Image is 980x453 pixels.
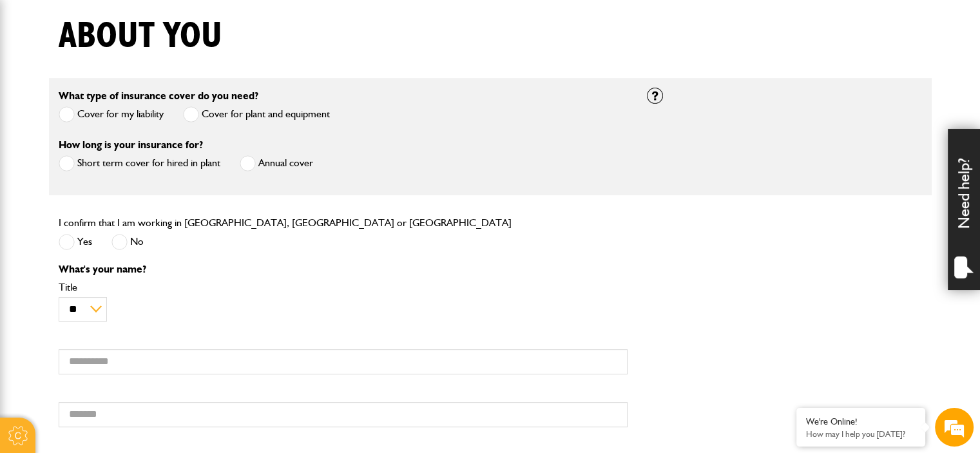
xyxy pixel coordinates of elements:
textarea: Type your message and hit 'Enter' [17,233,235,344]
input: Enter your email address [17,157,235,186]
img: d_20077148190_company_1631870298795_20077148190 [22,72,54,90]
label: I confirm that I am working in [GEOGRAPHIC_DATA], [GEOGRAPHIC_DATA] or [GEOGRAPHIC_DATA] [59,218,512,228]
div: Chat with us now [67,72,216,89]
label: Cover for my liability [59,106,164,122]
div: Minimize live chat window [211,6,242,37]
p: How may I help you today? [806,429,916,439]
p: What's your name? [59,264,628,275]
label: Yes [59,234,92,250]
input: Enter your last name [17,119,235,148]
input: Enter your phone number [17,195,235,224]
label: No [111,234,144,250]
div: Need help? [948,129,980,290]
label: Annual cover [240,155,313,171]
label: Title [59,282,628,293]
label: Cover for plant and equipment [183,106,330,122]
label: How long is your insurance for? [59,140,203,150]
label: What type of insurance cover do you need? [59,91,258,101]
h1: About you [59,15,222,58]
label: Short term cover for hired in plant [59,155,220,171]
div: We're Online! [806,416,916,427]
em: Start Chat [175,355,234,372]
